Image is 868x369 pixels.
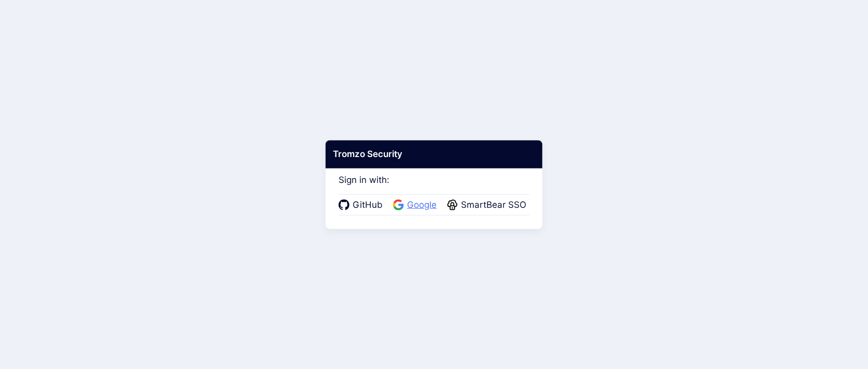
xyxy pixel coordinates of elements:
div: Tromzo Security [326,140,542,168]
a: Google [393,198,440,212]
div: Sign in with: [339,161,529,216]
span: Google [404,198,440,212]
a: GitHub [339,198,386,212]
span: GitHub [349,198,386,212]
span: SmartBear SSO [458,198,529,212]
a: SmartBear SSO [447,198,529,212]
